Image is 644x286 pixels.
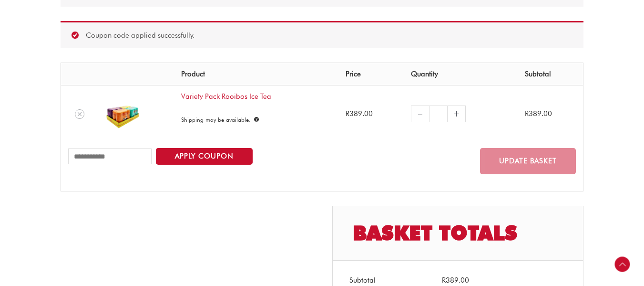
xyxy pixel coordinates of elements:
h2: Basket totals [333,206,583,261]
button: Apply coupon [156,148,253,165]
span: R [346,109,349,118]
th: Subtotal [518,63,583,85]
bdi: 389.00 [525,109,552,118]
a: – [411,106,429,122]
a: + [448,106,466,122]
th: Price [338,63,404,85]
button: Update basket [480,148,576,174]
bdi: 389.00 [346,109,373,118]
input: Product quantity [429,106,448,122]
a: Variety Pack Rooibos Ice Tea [181,92,271,101]
span: R [442,276,446,285]
th: Quantity [404,63,518,85]
bdi: 389.00 [442,276,469,285]
div: Coupon code applied successfully. [61,21,583,49]
a: Remove Variety Pack Rooibos Ice Tea from cart [75,109,84,119]
span: R [525,109,529,118]
img: Variety Pack Rooibos Ice Tea [106,97,139,131]
small: Shipping may be available. [181,116,253,123]
th: Product [174,63,338,85]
